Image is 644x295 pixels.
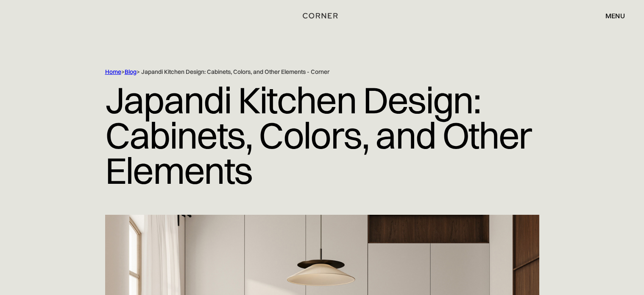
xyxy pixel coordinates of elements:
a: Home [105,68,121,76]
div: menu [597,8,625,23]
div: > > Japandi Kitchen Design: Cabinets, Colors, and Other Elements - Corner [105,68,504,76]
div: menu [605,12,625,19]
a: Blog [125,68,137,76]
h1: Japandi Kitchen Design: Cabinets, Colors, and Other Elements [105,76,539,194]
a: home [300,10,344,21]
